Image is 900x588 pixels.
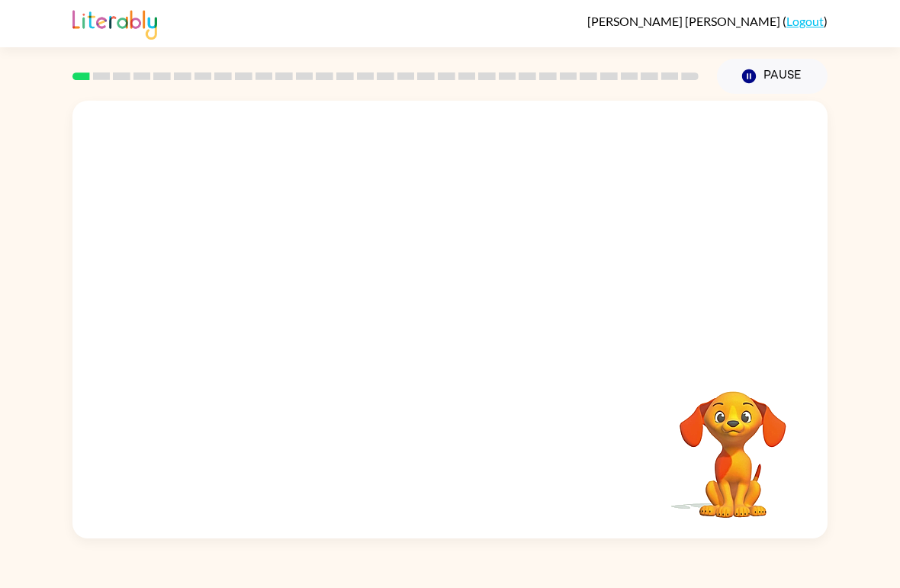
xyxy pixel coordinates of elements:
a: Logout [786,14,824,28]
div: ( ) [587,14,828,28]
video: Your browser must support playing .mp4 files to use Literably. Please try using another browser. [657,368,809,520]
span: [PERSON_NAME] [PERSON_NAME] [587,14,783,28]
img: Literably [72,6,157,40]
button: Pause [717,59,828,94]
